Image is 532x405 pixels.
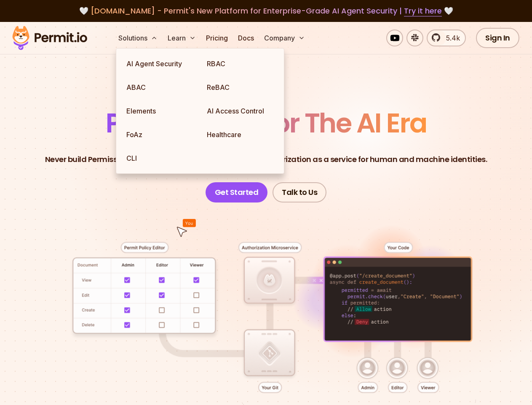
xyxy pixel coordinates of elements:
[206,182,268,202] a: Get Started
[120,99,200,123] a: Elements
[91,5,442,16] span: [DOMAIN_NAME] - Permit's New Platform for Enterprise-Grade AI Agent Security |
[106,104,427,142] span: Permissions for The AI Era
[120,76,200,99] a: ABAC
[441,33,460,43] span: 5.4k
[200,99,281,123] a: AI Access Control
[8,24,91,52] img: Permit logo
[427,30,466,46] a: 5.4k
[261,30,308,46] button: Company
[120,146,200,170] a: CLI
[203,30,231,46] a: Pricing
[273,182,326,202] a: Talk to Us
[115,30,161,46] button: Solutions
[200,52,281,76] a: RBAC
[20,5,512,17] div: 🤍 🤍
[200,123,281,146] a: Healthcare
[200,76,281,99] a: ReBAC
[404,5,442,16] a: Try it here
[45,154,487,165] p: Never build Permissions again. Zero-latency fine-grained authorization as a service for human and...
[235,30,257,46] a: Docs
[120,123,200,146] a: FoAz
[164,30,199,46] button: Learn
[120,52,200,76] a: AI Agent Security
[476,28,519,48] a: Sign In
